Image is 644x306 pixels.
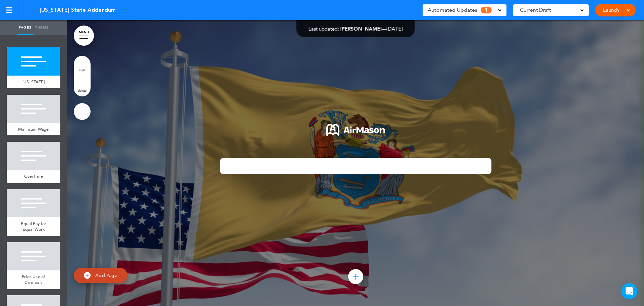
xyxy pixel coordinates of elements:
a: Equal Pay for Equal Work [7,217,60,236]
span: Last updated: [309,26,339,32]
div: Open Intercom Messenger [621,283,637,299]
a: Pages [17,20,34,35]
span: 1 [481,7,492,13]
a: style [74,56,91,76]
a: Theme [34,20,50,35]
img: add.svg [84,272,91,279]
span: Automated Updates [428,5,477,15]
a: Prior Use of Cannabis [7,270,60,289]
div: — [309,26,403,31]
span: Overtime [24,173,43,179]
a: [US_STATE] [7,76,60,88]
a: Minimum Wage [7,123,60,136]
span: [US_STATE] [22,79,45,85]
span: style [79,68,85,72]
span: Equal Pay for Equal Work [21,221,47,232]
span: [US_STATE] State Addendum [40,6,116,14]
span: Prior Use of Cannabis [22,274,45,286]
span: Current Draft [520,5,551,15]
a: Add Page [74,268,127,283]
a: MENU [74,26,94,46]
span: [DATE] [387,26,403,32]
span: Add Page [95,272,117,278]
span: Minimum Wage [18,126,49,132]
a: Overtime [7,170,60,183]
img: 1722553576973-Airmason_logo_White.png [326,124,385,136]
a: Launch [600,4,622,16]
a: delete [74,76,91,96]
span: [PERSON_NAME] [340,26,382,32]
span: delete [78,88,87,92]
